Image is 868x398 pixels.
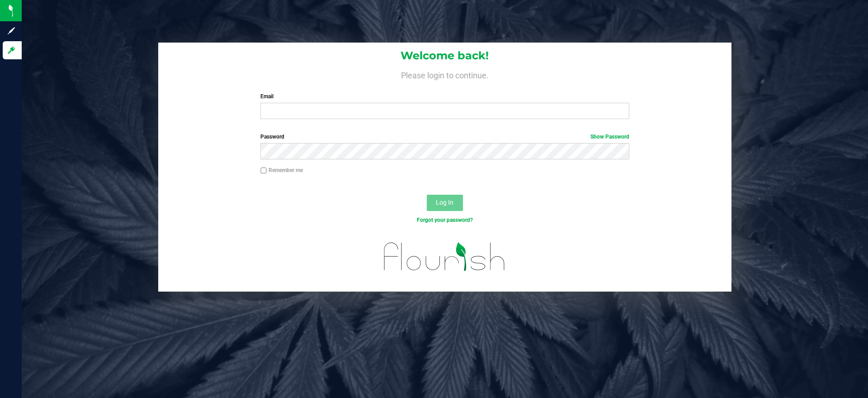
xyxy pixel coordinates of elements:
[260,166,303,174] label: Remember me
[7,26,16,35] inline-svg: Sign up
[417,217,473,223] a: Forgot your password?
[260,168,267,174] input: Remember me
[590,134,629,140] a: Show Password
[260,92,629,101] label: Email
[260,134,284,140] span: Password
[373,234,516,280] img: flourish_logo.svg
[158,69,731,80] h4: Please login to continue.
[158,50,731,62] h1: Welcome back!
[427,195,463,211] button: Log In
[7,46,16,55] inline-svg: Log in
[436,199,453,206] span: Log In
